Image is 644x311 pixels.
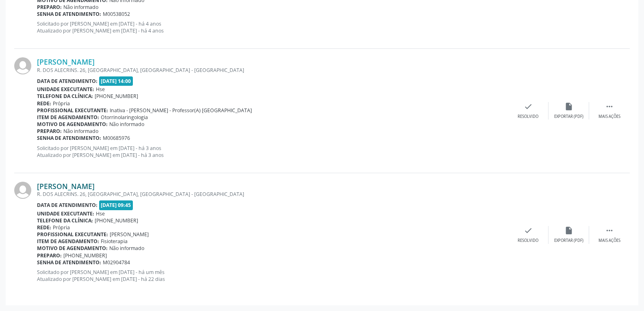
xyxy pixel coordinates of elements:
b: Unidade executante: [37,86,94,93]
b: Preparo: [37,252,62,259]
b: Rede: [37,224,51,231]
b: Data de atendimento: [37,78,98,85]
b: Telefone da clínica: [37,93,93,100]
b: Item de agendamento: [37,114,99,121]
div: Resolvido [518,238,538,244]
i: check [524,226,533,235]
span: Inativa - [PERSON_NAME] - Professor(A) [GEOGRAPHIC_DATA] [110,107,252,114]
b: Preparo: [37,128,62,135]
i: insert_drive_file [564,226,573,235]
b: Item de agendamento: [37,238,99,245]
span: [PHONE_NUMBER] [63,252,107,259]
a: [PERSON_NAME] [37,57,95,66]
span: Não informado [109,121,144,128]
span: [PERSON_NAME] [110,231,149,238]
span: Hse [96,86,105,93]
span: Própria [53,224,70,231]
span: M00538052 [103,11,130,17]
div: Exportar (PDF) [554,238,583,244]
p: Solicitado por [PERSON_NAME] em [DATE] - há 4 anos Atualizado por [PERSON_NAME] em [DATE] - há 4 ... [37,20,508,34]
div: Resolvido [518,114,538,120]
i: insert_drive_file [564,102,573,111]
img: img [14,57,31,74]
b: Senha de atendimento: [37,11,101,17]
b: Profissional executante: [37,231,108,238]
div: R. DOS ALECRINS. 26, [GEOGRAPHIC_DATA], [GEOGRAPHIC_DATA] - [GEOGRAPHIC_DATA] [37,67,508,74]
b: Senha de atendimento: [37,135,101,141]
b: Motivo de agendamento: [37,245,108,252]
span: M00685976 [103,135,130,141]
i:  [605,226,614,235]
b: Profissional executante: [37,107,108,114]
span: M02904784 [103,259,130,266]
span: [DATE] 14:00 [99,76,133,86]
div: Exportar (PDF) [554,114,583,120]
span: [DATE] 09:45 [99,200,133,210]
img: img [14,182,31,199]
i:  [605,102,614,111]
span: Fisioterapia [101,238,128,245]
b: Motivo de agendamento: [37,121,108,128]
span: Otorrinolaringologia [101,114,148,121]
b: Unidade executante: [37,210,94,217]
p: Solicitado por [PERSON_NAME] em [DATE] - há um mês Atualizado por [PERSON_NAME] em [DATE] - há 22... [37,269,508,283]
span: [PHONE_NUMBER] [95,217,138,224]
p: Solicitado por [PERSON_NAME] em [DATE] - há 3 anos Atualizado por [PERSON_NAME] em [DATE] - há 3 ... [37,145,508,159]
div: Mais ações [598,114,620,120]
span: Hse [96,210,105,217]
span: Própria [53,100,70,107]
span: [PHONE_NUMBER] [95,93,138,100]
span: Não informado [109,245,144,252]
i: check [524,102,533,111]
a: [PERSON_NAME] [37,182,95,191]
b: Data de atendimento: [37,202,98,209]
b: Preparo: [37,4,62,11]
span: Não informado [63,128,98,135]
span: Não informado [63,4,98,11]
div: R. DOS ALECRINS. 26, [GEOGRAPHIC_DATA], [GEOGRAPHIC_DATA] - [GEOGRAPHIC_DATA] [37,191,508,198]
b: Senha de atendimento: [37,259,101,266]
b: Rede: [37,100,51,107]
div: Mais ações [598,238,620,244]
b: Telefone da clínica: [37,217,93,224]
